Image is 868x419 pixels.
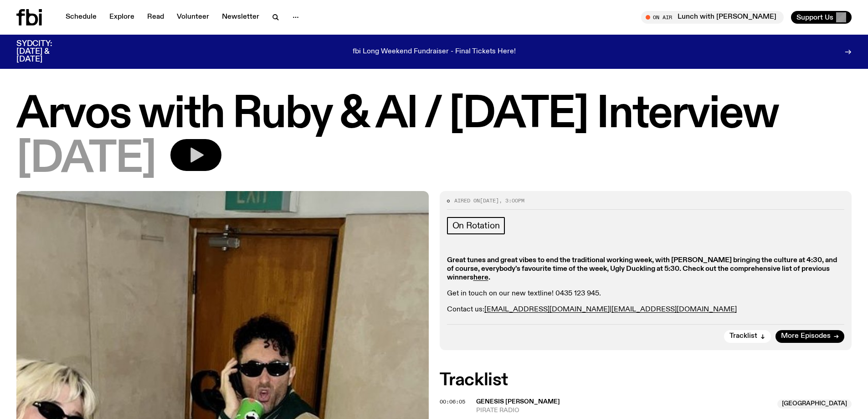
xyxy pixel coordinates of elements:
[447,290,845,298] p: Get in touch on our new textline! 0435 123 945.
[476,406,772,415] span: PIRATE RADIO
[641,11,784,24] button: On AirLunch with [PERSON_NAME]
[781,333,831,340] span: More Episodes
[440,399,465,404] button: 00:06:05
[353,48,516,56] p: fbi Long Weekend Fundraiser - Final Tickets Here!
[440,372,852,388] h2: Tracklist
[16,139,156,180] span: [DATE]
[484,306,610,313] a: [EMAIL_ADDRESS][DOMAIN_NAME]
[724,330,771,343] button: Tracklist
[16,40,75,63] h3: SYDCITY: [DATE] & [DATE]
[440,398,465,405] span: 00:06:05
[796,13,833,21] span: Support Us
[60,11,102,24] a: Schedule
[611,306,737,313] a: [EMAIL_ADDRESS][DOMAIN_NAME]
[480,197,499,204] span: [DATE]
[729,333,757,340] span: Tracklist
[16,94,852,135] h1: Arvos with Ruby & Al / [DATE] Interview
[452,221,500,231] span: On Rotation
[447,217,505,234] a: On Rotation
[473,274,488,281] a: here
[476,398,560,405] span: Genesis [PERSON_NAME]
[216,11,265,24] a: Newsletter
[142,11,169,24] a: Read
[454,197,480,204] span: Aired on
[171,11,215,24] a: Volunteer
[447,305,845,314] p: Contact us: |
[104,11,140,24] a: Explore
[776,330,844,343] a: More Episodes
[777,399,852,409] span: [GEOGRAPHIC_DATA]
[488,274,490,281] strong: .
[447,257,837,281] strong: Great tunes and great vibes to end the traditional working week, with [PERSON_NAME] bringing the ...
[499,197,524,204] span: , 3:00pm
[791,11,852,24] button: Support Us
